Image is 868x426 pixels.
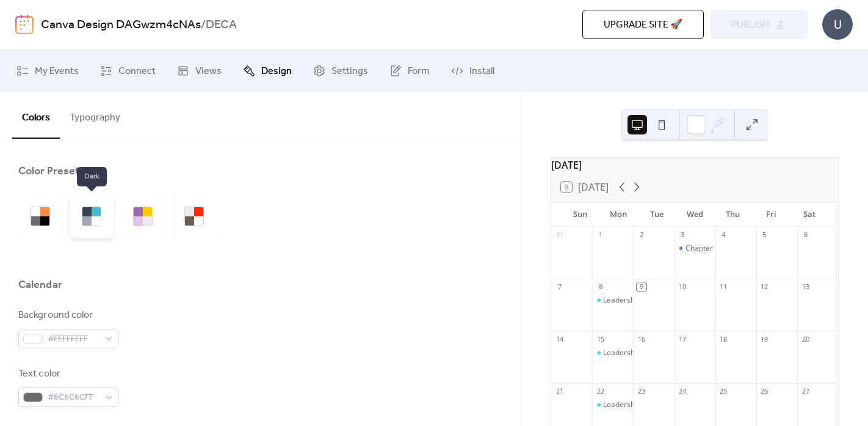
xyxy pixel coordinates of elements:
div: 9 [637,282,646,292]
div: Chapter Meeting [685,243,743,254]
div: Thu [714,202,752,227]
b: / [201,13,206,37]
a: Form [380,54,439,87]
div: 13 [801,282,810,292]
span: Views [195,64,222,79]
div: 2 [637,230,646,240]
div: Fri [752,202,790,227]
button: Typography [60,92,130,138]
span: Form [408,64,430,79]
div: 10 [678,282,687,292]
a: Views [168,54,231,87]
span: My Events [35,64,79,79]
a: My Events [7,54,88,87]
img: logo [15,15,34,34]
button: Upgrade site 🚀 [582,10,704,39]
div: Leadership Meeting [603,400,671,410]
div: 14 [555,334,564,343]
div: 11 [719,282,728,292]
a: Design [234,54,301,87]
div: 22 [596,387,605,396]
div: 27 [801,387,810,396]
div: Leadership Meeting [592,400,633,410]
a: Connect [91,54,165,87]
div: 5 [760,230,769,240]
span: Settings [331,64,368,79]
span: Upgrade site 🚀 [604,18,682,32]
div: Sat [790,202,828,227]
div: 23 [637,387,646,396]
a: Settings [304,54,377,87]
div: 15 [596,334,605,343]
div: Wed [676,202,714,227]
a: Install [442,54,504,87]
span: Install [469,64,494,79]
div: Mon [599,202,638,227]
div: 21 [555,387,564,396]
div: 8 [596,282,605,292]
div: 20 [801,334,810,343]
div: 26 [760,387,769,396]
a: Canva Design DAGwzm4cNAs [41,13,201,37]
div: Text color [18,367,116,381]
div: Calendar [18,277,62,292]
div: Sun [561,202,599,227]
div: U [822,9,853,40]
div: 31 [555,230,564,240]
div: 19 [760,334,769,343]
div: Color Presets [18,164,85,178]
div: 25 [719,387,728,396]
div: 16 [637,334,646,343]
span: #6C6C6CFF [48,391,99,405]
div: 24 [678,387,687,396]
div: [DATE] [551,158,838,172]
span: Connect [118,64,156,79]
div: 17 [678,334,687,343]
div: Background color [18,308,116,323]
div: Leadership Meeting [603,348,671,358]
div: 3 [678,230,687,240]
button: Colors [12,92,60,139]
div: 18 [719,334,728,343]
div: 7 [555,282,564,292]
div: Tue [637,202,676,227]
div: Leadership Meeting [603,295,671,306]
span: Design [261,64,292,79]
div: 4 [719,230,728,240]
span: #FFFFFFFF [48,332,99,347]
div: 6 [801,230,810,240]
div: 12 [760,282,769,292]
div: Leadership Meeting [592,348,633,358]
div: Chapter Meeting [675,243,715,254]
span: Dark [77,167,107,186]
div: 1 [596,230,605,240]
div: Leadership Meeting [592,295,633,306]
b: DECA [206,13,237,37]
